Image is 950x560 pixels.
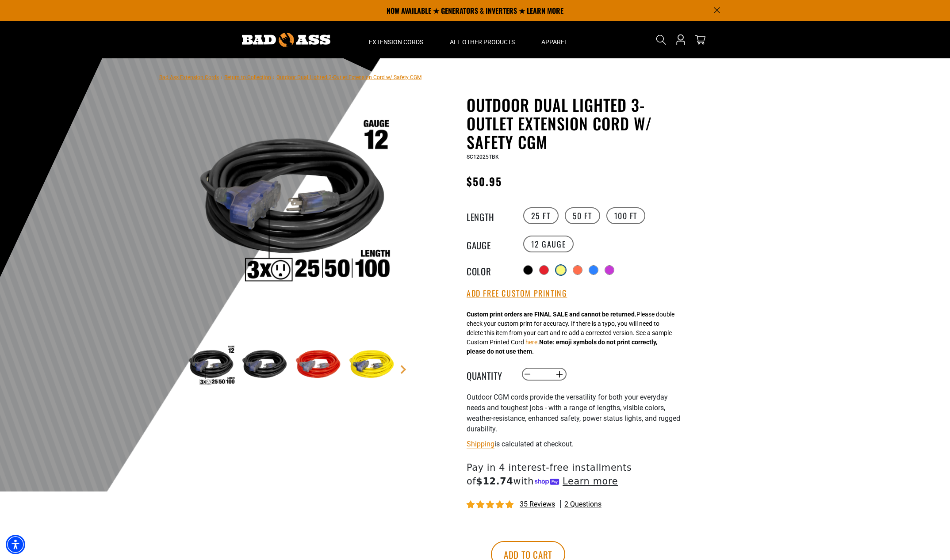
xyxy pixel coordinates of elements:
div: is calculated at checkout. [467,438,683,450]
span: › [273,74,275,80]
a: Next [399,365,408,374]
img: Bad Ass Extension Cords [242,33,330,47]
div: Accessibility Menu [6,535,25,554]
a: Return to Collection [224,74,271,80]
img: neon yellow [346,340,397,392]
button: here [525,338,537,347]
span: › [221,74,222,80]
label: Quantity [467,369,511,380]
span: 35 reviews [520,500,555,508]
span: Extension Cords [369,38,423,46]
label: 50 FT [565,207,600,224]
summary: Search [654,33,668,47]
span: 2 questions [564,499,601,509]
h1: Outdoor Dual Lighted 3-Outlet Extension Cord w/ Safety CGM [467,95,683,151]
strong: Note: emoji symbols do not print correctly, please do not use them. [467,339,657,355]
span: All Other Products [450,38,515,46]
legend: Gauge [467,238,511,250]
strong: Custom print orders are FINAL SALE and cannot be returned. [467,311,636,318]
div: Please double check your custom print for accuracy. If there is a typo, you will need to delete t... [467,310,674,356]
nav: breadcrumbs [159,72,421,82]
img: black [239,340,290,392]
label: 100 FT [606,207,646,224]
legend: Length [467,210,511,221]
summary: Apparel [528,21,581,58]
span: 4.80 stars [467,501,515,509]
span: Outdoor CGM cords provide the versatility for both your everyday needs and toughest jobs - with a... [467,393,680,433]
legend: Color [467,264,511,276]
span: Apparel [541,38,568,46]
a: Bad Ass Extension Cords [159,74,219,80]
span: SC12025TBK [467,154,499,160]
img: red [292,340,344,392]
span: Outdoor Dual Lighted 3-Outlet Extension Cord w/ Safety CGM [276,74,421,80]
a: Shipping [467,440,494,448]
summary: All Other Products [437,21,528,58]
button: Add Free Custom Printing [467,289,567,298]
label: 25 FT [523,207,559,224]
summary: Extension Cords [356,21,437,58]
span: $50.95 [467,173,502,189]
label: 12 Gauge [523,236,574,252]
